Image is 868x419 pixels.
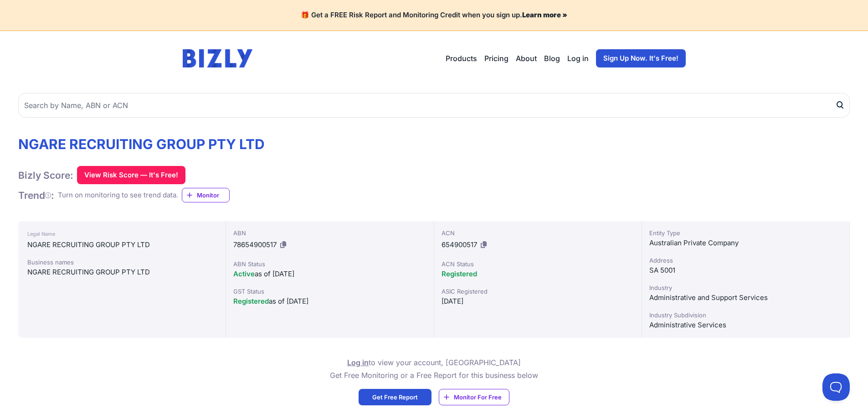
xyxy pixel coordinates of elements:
div: Turn on monitoring to see trend data. [58,190,178,201]
div: as of [DATE] [233,269,426,279]
a: Log in [567,53,589,64]
a: Log in [347,358,369,367]
div: NGARE RECRUITING GROUP PTY LTD [27,239,216,250]
div: ASIC Registered [442,287,634,296]
span: 654900517 [442,240,477,249]
div: GST Status [233,287,426,296]
div: ABN Status [233,259,426,269]
a: Sign Up Now. It's Free! [596,49,686,67]
button: View Risk Score — It's Free! [77,166,185,184]
div: [DATE] [442,296,634,307]
div: Legal Name [27,228,216,239]
span: Monitor [197,191,229,200]
span: Registered [233,297,269,305]
h1: Bizly Score: [18,169,73,181]
iframe: Toggle Customer Support [822,373,850,401]
div: Entity Type [649,228,842,238]
span: Registered [442,269,477,278]
a: Learn more » [522,10,567,19]
div: Industry [649,283,842,292]
div: Industry Subdivision [649,310,842,320]
p: to view your account, [GEOGRAPHIC_DATA] Get Free Monitoring or a Free Report for this business below [330,356,538,382]
a: Blog [544,53,560,64]
span: 78654900517 [233,240,277,249]
h1: Trend : [18,189,54,202]
a: About [516,53,537,64]
div: ABN [233,228,426,238]
div: as of [DATE] [233,296,426,307]
span: Active [233,269,255,278]
div: Business names [27,258,216,267]
div: Address [649,256,842,265]
div: NGARE RECRUITING GROUP PTY LTD [27,267,216,278]
a: Get Free Report [359,389,431,405]
span: Monitor For Free [454,393,502,402]
a: Monitor [182,188,230,202]
div: ACN [442,228,634,238]
div: ACN Status [442,259,634,269]
input: Search by Name, ABN or ACN [18,93,850,118]
button: Products [446,53,477,64]
div: Administrative and Support Services [649,292,842,303]
span: Get Free Report [372,393,418,402]
h1: NGARE RECRUITING GROUP PTY LTD [18,136,265,152]
a: Pricing [484,53,508,64]
div: Administrative Services [649,320,842,331]
a: Monitor For Free [439,389,509,405]
div: SA 5001 [649,265,842,276]
div: Australian Private Company [649,238,842,248]
h4: 🎁 Get a FREE Risk Report and Monitoring Credit when you sign up. [11,11,857,20]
